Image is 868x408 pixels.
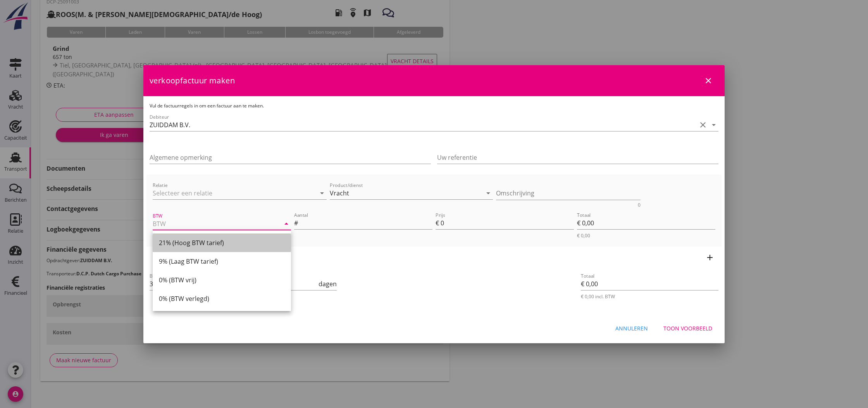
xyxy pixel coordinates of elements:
span: Vul de factuurregels in om een factuur aan te maken. [150,102,264,109]
input: BTW [153,218,269,230]
i: arrow_drop_down [282,219,291,228]
button: Toon voorbeeld [657,322,718,335]
div: 0% (BTW vrij) [159,275,285,285]
div: # [294,218,300,228]
div: 21% (Hoog BTW tarief) [159,238,285,247]
div: 0 [638,203,641,207]
i: arrow_drop_down [709,120,718,130]
div: 0% (BTW verlegd) [159,294,285,303]
i: clear [698,120,708,130]
div: € 0,00 [577,232,715,239]
input: Betalingstermijn [150,278,317,290]
div: verkoopfactuur maken [143,65,725,96]
div: Annuleren [615,324,648,332]
div: Toon voorbeeld [663,324,712,332]
input: Prijs [441,217,574,229]
input: Aantal [300,217,432,229]
div: 9% (Laag BTW tarief) [159,257,285,266]
i: arrow_drop_down [317,188,327,198]
input: Debiteur [150,119,697,131]
i: arrow_drop_down [484,188,493,198]
div: € [436,218,441,228]
i: close [704,76,713,85]
input: Totaal [581,278,718,290]
button: Annuleren [609,322,654,335]
div: dagen [317,279,337,289]
textarea: Omschrijving [496,187,641,200]
div: € 0,00 incl. BTW [581,293,718,300]
input: Relatie [153,187,305,199]
input: Uw referentie [437,151,718,164]
input: Algemene opmerking [150,151,431,164]
i: add [705,253,715,262]
input: Totaal [577,217,715,229]
input: Product/dienst [330,187,482,199]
